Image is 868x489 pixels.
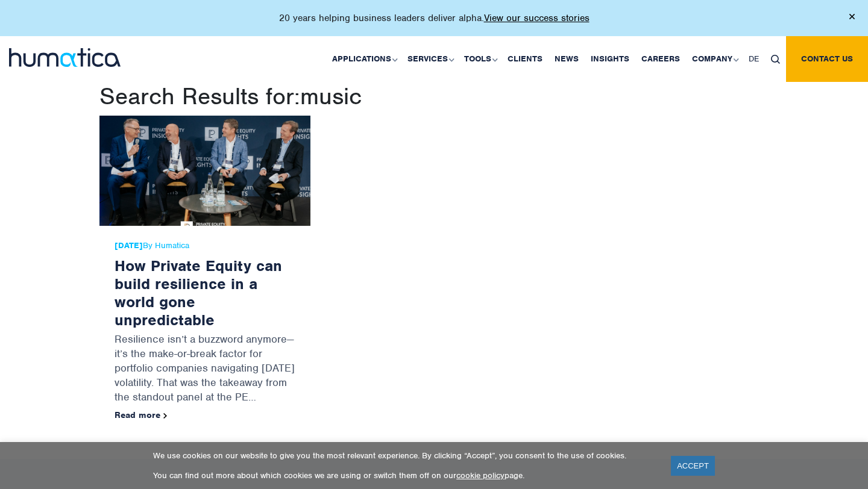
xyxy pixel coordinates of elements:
[786,36,868,82] a: Contact us
[456,470,505,481] a: cookie policy
[115,241,295,251] span: By Humatica
[671,456,715,476] a: ACCEPT
[585,36,635,82] a: Insights
[401,36,458,82] a: Services
[749,54,759,64] span: DE
[686,36,743,82] a: Company
[115,329,295,410] p: Resilience isn’t a buzzword anymore—it’s the make-or-break factor for portfolio companies navigat...
[99,82,769,111] h1: Search Results for:
[743,36,765,82] a: DE
[458,36,502,82] a: Tools
[771,55,780,64] img: search_icon
[300,82,362,111] span: music
[99,116,310,226] img: How Private Equity can build resilience in a world gone unpredictable
[484,12,590,24] a: View our success stories
[153,450,656,461] p: We use cookies on our website to give you the most relevant experience. By clicking “Accept”, you...
[635,36,686,82] a: Careers
[9,48,121,67] img: logo
[279,12,590,24] p: 20 years helping business leaders deliver alpha.
[163,413,167,419] img: arrowicon
[502,36,549,82] a: Clients
[326,36,401,82] a: Applications
[115,410,167,420] a: Read more
[549,36,585,82] a: News
[115,240,143,251] strong: [DATE]
[153,470,656,481] p: You can find out more about which cookies we are using or switch them off on our page.
[115,256,282,329] a: How Private Equity can build resilience in a world gone unpredictable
